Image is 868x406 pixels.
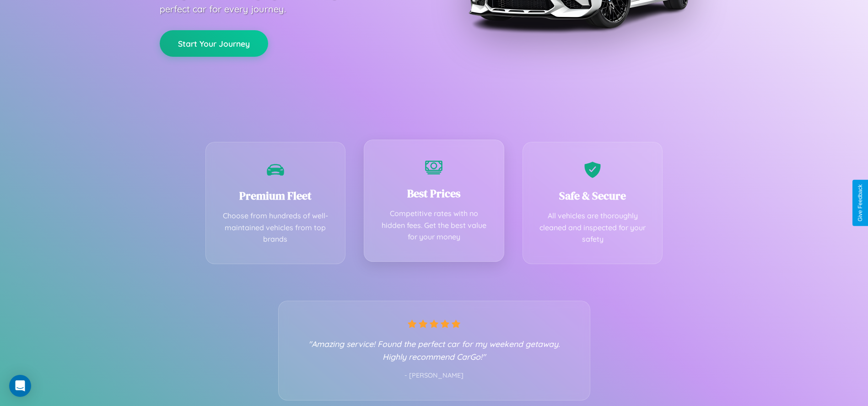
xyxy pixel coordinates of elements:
h3: Best Prices [378,186,490,201]
h3: Safe & Secure [537,188,649,203]
p: Choose from hundreds of well-maintained vehicles from top brands [220,210,332,245]
h3: Premium Fleet [220,188,332,203]
button: Start Your Journey [160,30,268,57]
p: Competitive rates with no hidden fees. Get the best value for your money [378,208,490,243]
div: Give Feedback [857,184,863,222]
p: - [PERSON_NAME] [297,370,571,382]
p: "Amazing service! Found the perfect car for my weekend getaway. Highly recommend CarGo!" [297,337,571,363]
div: Open Intercom Messenger [9,375,31,397]
p: All vehicles are thoroughly cleaned and inspected for your safety [537,210,649,245]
